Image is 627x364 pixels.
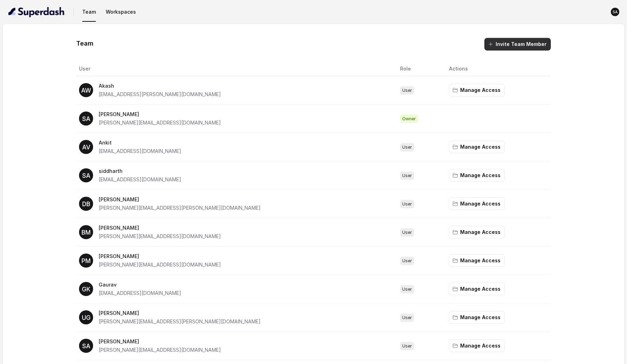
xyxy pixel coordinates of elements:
button: Manage Access [449,283,505,295]
span: [EMAIL_ADDRESS][PERSON_NAME][DOMAIN_NAME] [99,91,221,97]
span: [PERSON_NAME][EMAIL_ADDRESS][DOMAIN_NAME] [99,120,221,126]
span: [EMAIL_ADDRESS][DOMAIN_NAME] [99,148,181,154]
p: Gaurav [99,281,181,289]
span: User [400,314,414,322]
text: GK [82,285,90,293]
p: [PERSON_NAME] [99,309,261,317]
p: [PERSON_NAME] [99,337,221,346]
p: [PERSON_NAME] [99,110,221,119]
text: UG [81,314,90,321]
span: Owner [400,115,418,123]
th: Actions [443,62,551,76]
button: Manage Access [449,311,505,324]
button: Manage Access [449,169,505,182]
span: User [400,342,414,350]
span: User [400,257,414,265]
text: DB [82,200,90,208]
span: [EMAIL_ADDRESS][DOMAIN_NAME] [99,290,181,296]
span: User [400,285,414,294]
text: SA [82,342,90,350]
span: User [400,171,414,180]
text: SA [613,10,618,14]
button: Manage Access [449,226,505,238]
span: User [400,228,414,237]
span: [EMAIL_ADDRESS][DOMAIN_NAME] [99,176,181,182]
text: SA [82,172,90,179]
span: [PERSON_NAME][EMAIL_ADDRESS][DOMAIN_NAME] [99,262,221,268]
th: Role [394,62,443,76]
button: Manage Access [449,339,505,352]
span: User [400,143,414,151]
button: Workspaces [103,6,139,18]
button: Team [79,6,99,18]
span: User [400,200,414,208]
span: [PERSON_NAME][EMAIL_ADDRESS][PERSON_NAME][DOMAIN_NAME] [99,205,261,211]
p: [PERSON_NAME] [99,252,221,261]
p: [PERSON_NAME] [99,224,221,232]
button: Invite Team Member [484,38,551,50]
text: PM [81,257,91,264]
th: User [76,62,394,76]
h1: Team [76,38,93,49]
p: [PERSON_NAME] [99,195,261,204]
button: Manage Access [449,254,505,267]
img: light.svg [8,6,65,18]
span: [PERSON_NAME][EMAIL_ADDRESS][PERSON_NAME][DOMAIN_NAME] [99,318,261,324]
p: Akash [99,82,221,90]
span: User [400,86,414,95]
span: [PERSON_NAME][EMAIL_ADDRESS][DOMAIN_NAME] [99,347,221,353]
text: BM [81,229,91,236]
text: AV [82,143,90,151]
text: AW [81,87,91,94]
button: Manage Access [449,84,505,96]
span: [PERSON_NAME][EMAIL_ADDRESS][DOMAIN_NAME] [99,233,221,239]
button: Manage Access [449,141,505,153]
text: SA [82,115,90,122]
p: siddharth [99,167,181,175]
button: Manage Access [449,197,505,210]
p: Ankit [99,139,181,147]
